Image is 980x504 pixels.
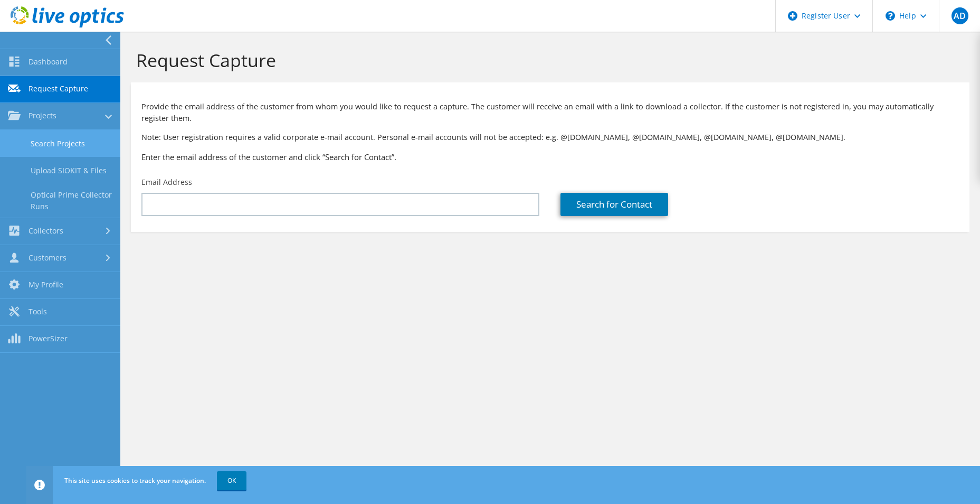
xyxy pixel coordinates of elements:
svg: \n [886,11,895,21]
p: Note: User registration requires a valid corporate e-mail account. Personal e-mail accounts will ... [141,132,959,143]
h1: Request Capture [136,49,959,71]
h3: Enter the email address of the customer and click “Search for Contact”. [141,151,959,163]
a: OK [217,471,246,490]
span: AD [952,7,968,24]
p: Provide the email address of the customer from whom you would like to request a capture. The cust... [141,101,959,124]
a: Search for Contact [560,193,668,216]
label: Email Address [141,177,192,188]
span: This site uses cookies to track your navigation. [64,476,206,485]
